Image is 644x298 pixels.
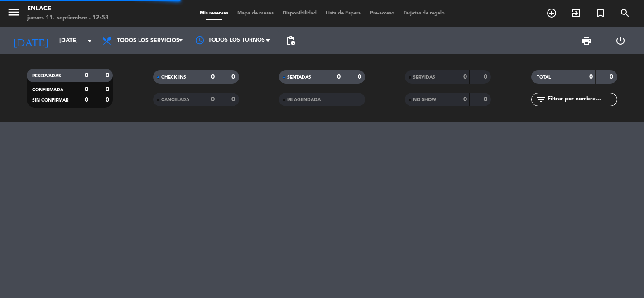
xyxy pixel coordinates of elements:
[27,5,109,14] div: Enlace
[278,11,321,16] span: Disponibilidad
[7,5,20,22] button: menu
[484,96,489,103] strong: 0
[358,74,363,80] strong: 0
[211,74,215,80] strong: 0
[571,8,582,19] i: exit_to_app
[161,75,186,80] span: CHECK INS
[106,72,111,79] strong: 0
[195,11,233,16] span: Mis reservas
[32,98,68,103] span: SIN CONFIRMAR
[463,96,467,103] strong: 0
[337,74,341,80] strong: 0
[211,96,215,103] strong: 0
[546,8,557,19] i: add_circle_outline
[610,74,615,80] strong: 0
[581,35,592,46] span: print
[595,8,606,19] i: turned_in_not
[32,88,63,92] span: CONFIRMADA
[106,97,111,103] strong: 0
[231,74,237,80] strong: 0
[413,75,435,80] span: SERVIDAS
[365,11,399,16] span: Pre-acceso
[484,74,489,80] strong: 0
[161,98,189,102] span: CANCELADA
[463,74,467,80] strong: 0
[7,5,20,19] i: menu
[399,11,449,16] span: Tarjetas de regalo
[604,27,638,54] div: LOG OUT
[85,86,88,93] strong: 0
[620,8,630,19] i: search
[233,11,278,16] span: Mapa de mesas
[547,95,617,104] input: Filtrar por nombre...
[85,72,88,79] strong: 0
[85,97,88,103] strong: 0
[537,75,551,80] span: TOTAL
[321,11,365,16] span: Lista de Espera
[285,35,296,46] span: pending_actions
[106,86,111,93] strong: 0
[536,94,547,105] i: filter_list
[84,35,95,46] i: arrow_drop_down
[117,38,179,44] span: Todos los servicios
[32,74,61,78] span: RESERVADAS
[413,98,436,102] span: NO SHOW
[615,35,626,46] i: power_settings_new
[589,74,593,80] strong: 0
[287,75,311,80] span: SENTADAS
[231,96,237,103] strong: 0
[27,14,109,23] div: jueves 11. septiembre - 12:58
[7,31,55,51] i: [DATE]
[287,98,321,102] span: RE AGENDADA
